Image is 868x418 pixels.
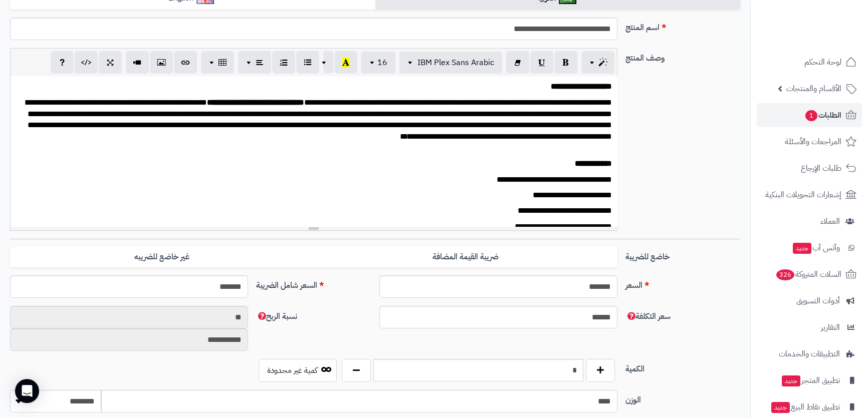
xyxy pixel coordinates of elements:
span: التقارير [821,320,840,334]
label: ضريبة القيمة المضافة [314,247,617,267]
img: logo-2.png [800,27,858,48]
span: أدوات التسويق [796,294,840,308]
span: طلبات الإرجاع [801,161,841,175]
label: الوزن [621,390,745,406]
span: وآتس آب [792,241,840,255]
span: جديد [782,375,800,386]
a: السلات المتروكة326 [757,262,862,286]
button: IBM Plex Sans Arabic [399,52,502,74]
a: تطبيق المتجرجديد [757,368,862,392]
span: 326 [776,269,794,280]
label: خاضع للضريبة [621,247,745,263]
a: طلبات الإرجاع [757,156,862,180]
a: التطبيقات والخدمات [757,342,862,366]
label: الكمية [621,359,745,375]
span: تطبيق نقاط البيع [770,400,840,414]
a: وآتس آبجديد [757,236,862,260]
span: تطبيق المتجر [781,373,840,387]
span: التطبيقات والخدمات [779,347,840,361]
span: إشعارات التحويلات البنكية [765,188,841,202]
span: جديد [771,402,790,413]
span: 1 [805,110,817,121]
label: غير خاضع للضريبه [10,247,314,267]
div: Open Intercom Messenger [15,379,39,403]
span: نسبة الربح [256,310,297,322]
span: لوحة التحكم [804,55,841,69]
span: الأقسام والمنتجات [786,82,841,96]
label: السعر [621,275,745,291]
label: وصف المنتج [621,48,745,64]
label: اسم المنتج [621,18,745,34]
label: السعر شامل الضريبة [252,275,375,291]
a: الطلبات1 [757,103,862,127]
a: لوحة التحكم [757,50,862,74]
a: المراجعات والأسئلة [757,130,862,154]
span: سعر التكلفة [625,310,671,322]
span: المراجعات والأسئلة [785,135,841,149]
span: السلات المتروكة [775,267,841,281]
a: إشعارات التحويلات البنكية [757,183,862,207]
span: 16 [377,57,387,69]
a: العملاء [757,209,862,233]
span: الطلبات [804,108,841,122]
button: 16 [361,52,395,74]
a: أدوات التسويق [757,289,862,313]
span: IBM Plex Sans Arabic [417,57,494,69]
span: جديد [793,243,811,254]
a: التقارير [757,315,862,339]
span: العملاء [820,214,840,228]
